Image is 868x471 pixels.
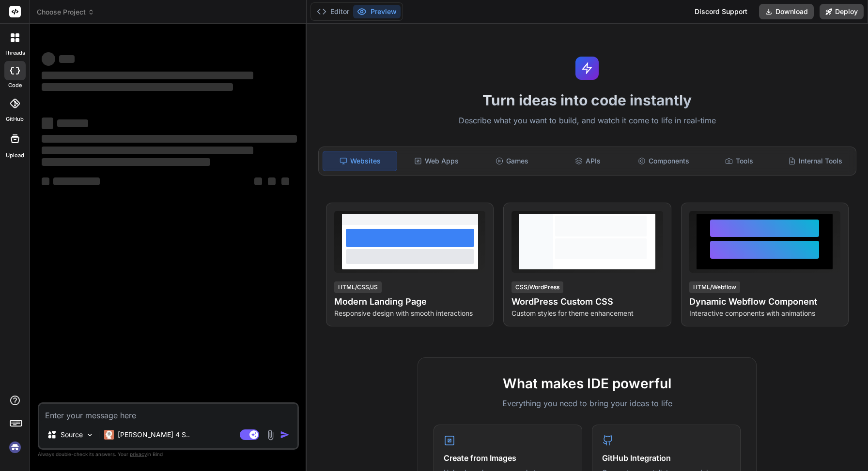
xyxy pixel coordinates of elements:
div: Web Apps [399,151,473,171]
span: ‌ [42,158,210,166]
img: attachment [265,429,276,441]
img: Pick Models [86,431,94,439]
span: ‌ [53,177,100,185]
label: Upload [6,151,24,160]
button: Deploy [820,4,864,19]
span: privacy [130,451,147,457]
div: Discord Support [689,4,753,19]
p: Always double-check its answers. Your in Bind [38,450,299,459]
span: ‌ [42,118,53,129]
span: ‌ [254,177,262,185]
span: ‌ [57,119,88,127]
p: Responsive design with smooth interactions [334,309,485,318]
label: GitHub [6,115,24,123]
div: Internal Tools [778,151,852,171]
h1: Turn ideas into code instantly [312,91,862,109]
h4: Create from Images [444,452,572,464]
span: ‌ [268,177,276,185]
label: code [8,81,22,89]
h4: GitHub Integration [602,452,730,464]
div: HTML/CSS/JS [334,281,382,293]
p: Custom styles for theme enhancement [511,309,663,318]
div: Websites [323,151,397,171]
label: threads [4,49,25,57]
button: Editor [313,5,353,18]
div: HTML/Webflow [689,281,740,293]
span: ‌ [42,135,297,143]
p: Interactive components with animations [689,309,840,318]
button: Download [759,4,814,19]
div: CSS/WordPress [511,281,563,293]
img: signin [7,439,23,456]
h2: What makes IDE powerful [434,373,741,394]
button: Preview [353,5,401,18]
span: ‌ [59,55,75,63]
div: Components [627,151,700,171]
span: Choose Project [37,7,94,17]
p: Source [61,430,83,440]
p: Describe what you want to build, and watch it come to life in real-time [312,115,862,127]
span: ‌ [42,72,253,79]
span: ‌ [42,147,253,154]
p: Everything you need to bring your ideas to life [434,397,741,409]
span: ‌ [281,177,289,185]
span: ‌ [42,177,49,185]
span: ‌ [42,83,233,91]
div: Games [475,151,549,171]
div: Tools [702,151,776,171]
span: ‌ [42,52,55,66]
h4: Dynamic Webflow Component [689,295,840,309]
img: Claude 4 Sonnet [104,430,114,440]
img: icon [280,430,290,440]
p: [PERSON_NAME] 4 S.. [118,430,190,440]
h4: Modern Landing Page [334,295,485,309]
h4: WordPress Custom CSS [511,295,663,309]
div: APIs [551,151,624,171]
